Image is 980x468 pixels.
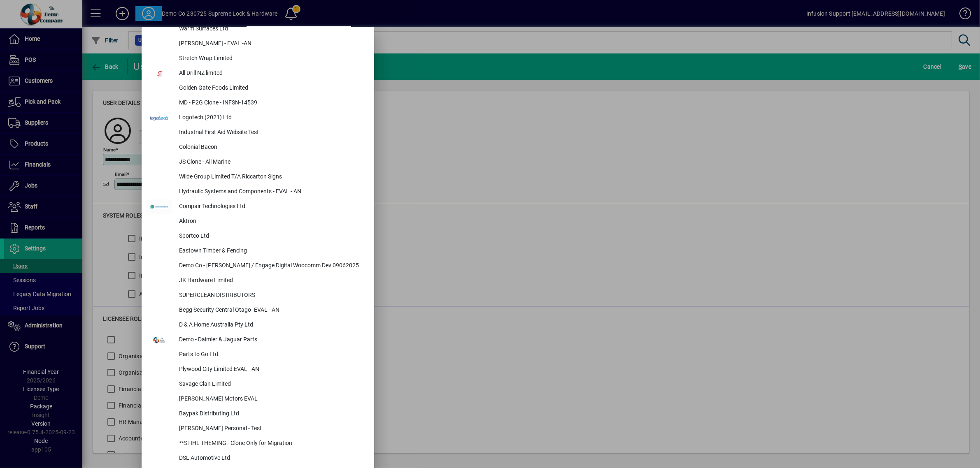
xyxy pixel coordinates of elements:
[172,125,370,140] div: Industrial First Aid Website Test
[146,377,370,392] button: Savage Clan Limited
[146,288,370,303] button: SUPERCLEAN DISTRIBUTORS
[172,199,370,214] div: Compair Technologies Ltd
[146,407,370,422] button: Baypak Distributing Ltd
[172,185,370,199] div: Hydraulic Systems and Components - EVAL - AN
[146,392,370,407] button: [PERSON_NAME] Motors EVAL
[172,66,370,81] div: All Drill NZ limited
[172,229,370,244] div: Sportco Ltd
[172,37,370,51] div: [PERSON_NAME] - EVAL -AN
[146,22,370,37] button: Warm Surfaces Ltd
[172,451,370,466] div: DSL Automotive Ltd
[172,22,370,37] div: Warm Surfaces Ltd
[146,273,370,288] button: JK Hardware Limited
[172,214,370,229] div: Aktron
[146,155,370,170] button: JS Clone - All Marine
[146,51,370,66] button: Stretch Wrap Limited
[146,244,370,259] button: Eastown Timber & Fencing
[146,318,370,333] button: D & A Home Australia Pty Ltd
[172,392,370,407] div: [PERSON_NAME] Motors EVAL
[172,170,370,185] div: Wilde Group Limited T/A Riccarton Signs
[146,37,370,51] button: [PERSON_NAME] - EVAL -AN
[146,214,370,229] button: Aktron
[172,155,370,170] div: JS Clone - All Marine
[172,348,370,362] div: Parts to Go Ltd.
[172,96,370,111] div: MD - P2G Clone - INFSN-14539
[146,229,370,244] button: Sportco Ltd
[172,273,370,288] div: JK Hardware Limited
[172,377,370,392] div: Savage Clan Limited
[146,348,370,362] button: Parts to Go Ltd.
[172,244,370,259] div: Eastown Timber & Fencing
[146,81,370,96] button: Golden Gate Foods Limited
[146,170,370,185] button: Wilde Group Limited T/A Riccarton Signs
[172,81,370,96] div: Golden Gate Foods Limited
[146,199,370,214] button: Compair Technologies Ltd
[146,436,370,451] button: **STIHL THEMING - Clone Only for Migration
[172,333,370,348] div: Demo - Daimler & Jaguar Parts
[146,111,370,125] button: Logotech (2021) Ltd
[172,51,370,66] div: Stretch Wrap Limited
[172,318,370,333] div: D & A Home Australia Pty Ltd
[146,185,370,199] button: Hydraulic Systems and Components - EVAL - AN
[172,407,370,422] div: Baypak Distributing Ltd
[146,333,370,348] button: Demo - Daimler & Jaguar Parts
[146,96,370,111] button: MD - P2G Clone - INFSN-14539
[172,140,370,155] div: Colonial Bacon
[146,451,370,466] button: DSL Automotive Ltd
[146,140,370,155] button: Colonial Bacon
[172,288,370,303] div: SUPERCLEAN DISTRIBUTORS
[172,436,370,451] div: **STIHL THEMING - Clone Only for Migration
[172,362,370,377] div: Plywood City Limited EVAL - AN
[172,303,370,318] div: Begg Security Central Otago -EVAL - AN
[146,362,370,377] button: Plywood City Limited EVAL - AN
[146,66,370,81] button: All Drill NZ limited
[172,422,370,436] div: [PERSON_NAME] Personal - Test
[172,111,370,125] div: Logotech (2021) Ltd
[146,125,370,140] button: Industrial First Aid Website Test
[146,303,370,318] button: Begg Security Central Otago -EVAL - AN
[146,259,370,273] button: Demo Co - [PERSON_NAME] / Engage Digital Woocomm Dev 09062025
[172,259,370,273] div: Demo Co - [PERSON_NAME] / Engage Digital Woocomm Dev 09062025
[146,422,370,436] button: [PERSON_NAME] Personal - Test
